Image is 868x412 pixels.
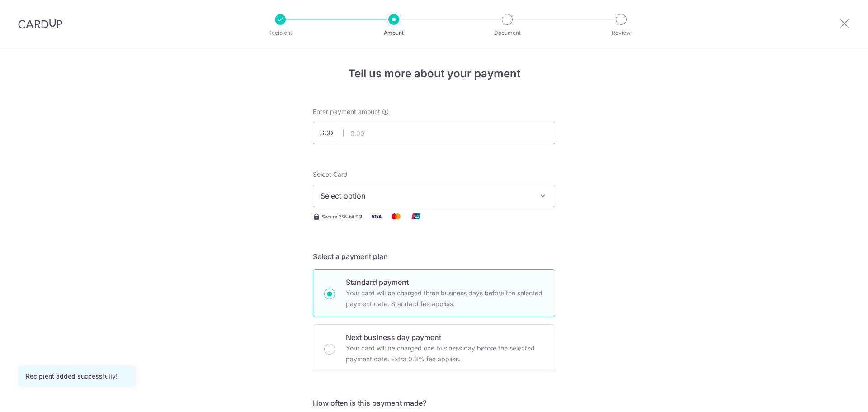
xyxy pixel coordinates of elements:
[313,66,555,82] h4: Tell us more about your payment
[346,288,544,309] p: Your card will be charged three business days before the selected payment date. Standard fee appl...
[313,122,555,144] input: 0.00
[313,251,555,262] h5: Select a payment plan
[313,107,380,116] span: Enter payment amount
[346,277,544,288] p: Standard payment
[407,211,425,222] img: Union Pay
[387,211,405,222] img: Mastercard
[320,128,344,137] span: SGD
[346,332,544,343] p: Next business day payment
[346,343,544,365] p: Your card will be charged one business day before the selected payment date. Extra 0.3% fee applies.
[360,28,427,38] p: Amount
[588,28,655,38] p: Review
[321,190,531,201] span: Select option
[313,170,348,178] span: translation missing: en.payables.payment_networks.credit_card.summary.labels.select_card
[474,28,541,38] p: Document
[367,211,385,222] img: Visa
[322,213,363,220] span: Secure 256-bit SSL
[18,18,62,29] img: CardUp
[313,185,555,207] button: Select option
[313,398,555,408] h5: How often is this payment made?
[26,372,126,381] div: Recipient added successfully!
[247,28,314,38] p: Recipient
